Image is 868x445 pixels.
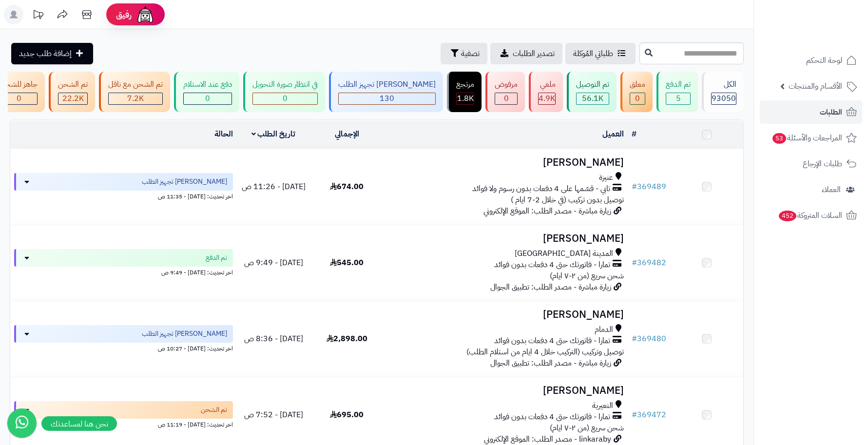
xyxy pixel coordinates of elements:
span: [PERSON_NAME] تجهيز الطلب [142,177,227,187]
span: 22.2K [62,93,84,104]
span: المراجعات والأسئلة [772,131,842,145]
a: تم التوصيل 56.1K [565,72,618,112]
span: شحن سريع (من ٢-٧ ايام) [550,422,624,434]
a: ملغي 4.9K [527,72,565,112]
div: دفع عند الاستلام [183,79,232,90]
a: معلق 0 [618,72,655,112]
span: 7.2K [127,93,144,104]
span: [PERSON_NAME] تجهيز الطلب [142,329,227,339]
span: [DATE] - 8:36 ص [244,333,303,345]
h3: [PERSON_NAME] [387,157,624,168]
a: # [632,128,637,140]
span: تابي - قسّمها على 4 دفعات بدون رسوم ولا فوائد [472,183,610,194]
span: زيارة مباشرة - مصدر الطلب: الموقع الإلكتروني [483,205,611,217]
img: ai-face.png [135,5,155,24]
div: اخر تحديث: [DATE] - 10:27 ص [14,343,233,353]
div: 1765 [457,93,474,104]
span: 452 [779,211,796,221]
h3: [PERSON_NAME] [387,233,624,244]
a: لوحة التحكم [760,49,862,72]
span: 2,898.00 [327,333,367,345]
div: 4926 [539,93,555,104]
a: تم الشحن مع ناقل 7.2K [97,72,172,112]
div: الكل [711,79,736,90]
span: الطلبات [820,105,842,119]
a: [PERSON_NAME] تجهيز الطلب 130 [327,72,445,112]
span: 674.00 [330,181,364,193]
span: توصيل وتركيب (التركيب خلال 4 ايام من استلام الطلب) [466,346,624,358]
a: الطلبات [760,100,862,124]
div: ملغي [538,79,556,90]
span: المدينة [GEOGRAPHIC_DATA] [515,248,613,259]
span: [DATE] - 7:52 ص [244,409,303,421]
a: المراجعات والأسئلة53 [760,126,862,150]
a: تحديثات المنصة [26,5,50,27]
a: العميل [602,128,624,140]
span: زيارة مباشرة - مصدر الطلب: تطبيق الجوال [490,357,611,369]
span: الأقسام والمنتجات [789,79,842,93]
h3: [PERSON_NAME] [387,385,624,396]
div: تم الشحن [58,79,88,90]
span: 0 [17,93,21,104]
a: طلباتي المُوكلة [565,43,636,64]
div: 0 [184,93,231,104]
span: تمارا - فاتورتك حتى 4 دفعات بدون فوائد [494,335,610,347]
span: تصفية [461,48,480,59]
a: طلبات الإرجاع [760,152,862,175]
span: 545.00 [330,257,364,269]
div: 7223 [109,93,162,104]
a: العملاء [760,178,862,201]
div: 0 [253,93,317,104]
div: مرفوض [495,79,518,90]
span: تمارا - فاتورتك حتى 4 دفعات بدون فوائد [494,411,610,423]
span: # [632,181,637,193]
span: النعيرية [592,400,613,411]
span: تم الشحن [201,405,227,415]
a: مرفوض 0 [483,72,527,112]
div: 0 [0,93,37,104]
span: الدمام [595,324,613,335]
div: 56101 [577,93,609,104]
div: مرتجع [456,79,474,90]
div: تم التوصيل [576,79,609,90]
span: linkaraby - مصدر الطلب: الموقع الإلكتروني [484,433,611,445]
span: العملاء [822,183,841,196]
a: الحالة [214,128,233,140]
div: 0 [630,93,645,104]
div: في انتظار صورة التحويل [252,79,318,90]
a: تم الشحن 22.2K [47,72,97,112]
div: 5 [666,93,690,104]
span: عنيزة [599,172,613,183]
a: الإجمالي [335,128,359,140]
span: السلات المتروكة [778,209,842,222]
span: 0 [635,93,640,104]
div: تم الشحن مع ناقل [108,79,163,90]
a: تصدير الطلبات [490,43,562,64]
a: إضافة طلب جديد [11,43,93,64]
span: 53 [772,133,786,144]
span: إضافة طلب جديد [19,48,72,59]
span: # [632,257,637,269]
span: تم الدفع [206,253,227,263]
span: شحن سريع (من ٢-٧ ايام) [550,270,624,282]
span: 5 [676,93,681,104]
a: دفع عند الاستلام 0 [172,72,241,112]
div: [PERSON_NAME] تجهيز الطلب [338,79,436,90]
div: معلق [630,79,645,90]
span: 1.8K [457,93,474,104]
span: لوحة التحكم [806,54,842,67]
span: 130 [380,93,394,104]
span: 0 [283,93,288,104]
span: 0 [504,93,509,104]
a: #369472 [632,409,666,421]
a: السلات المتروكة452 [760,204,862,227]
span: 56.1K [582,93,603,104]
button: تصفية [441,43,487,64]
a: الكل93050 [700,72,746,112]
div: اخر تحديث: [DATE] - 11:35 ص [14,191,233,201]
span: # [632,333,637,345]
a: تم الدفع 5 [655,72,700,112]
span: طلباتي المُوكلة [573,48,613,59]
span: زيارة مباشرة - مصدر الطلب: تطبيق الجوال [490,281,611,293]
a: في انتظار صورة التحويل 0 [241,72,327,112]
